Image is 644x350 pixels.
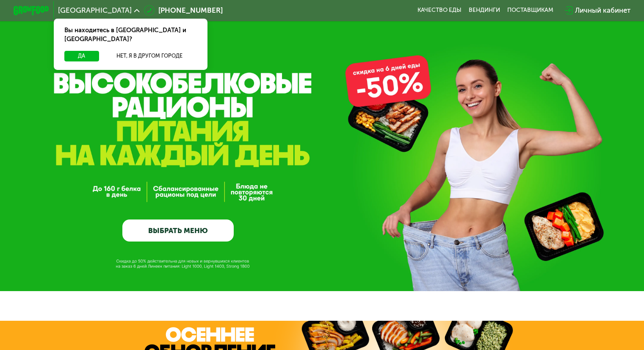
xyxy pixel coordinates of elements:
[144,5,223,16] a: [PHONE_NUMBER]
[64,51,99,61] button: Да
[54,19,207,51] div: Вы находитесь в [GEOGRAPHIC_DATA] и [GEOGRAPHIC_DATA]?
[507,7,553,14] div: поставщикам
[58,7,132,14] span: [GEOGRAPHIC_DATA]
[469,7,500,14] a: Вендинги
[575,5,630,16] div: Личный кабинет
[122,219,234,242] a: ВЫБРАТЬ МЕНЮ
[102,51,197,61] button: Нет, я в другом городе
[417,7,462,14] a: Качество еды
